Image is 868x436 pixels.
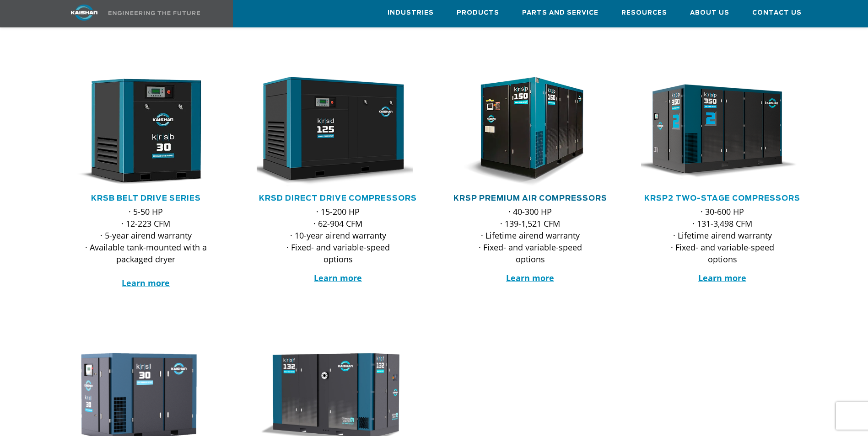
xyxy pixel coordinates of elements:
[621,8,667,18] span: Resources
[641,77,804,186] div: krsp350
[65,77,227,186] div: krsb30
[621,0,667,25] a: Resources
[659,206,786,265] p: · 30-600 HP · 131-3,498 CFM · Lifetime airend warranty · Fixed- and variable-speed options
[457,0,499,25] a: Products
[457,8,499,18] span: Products
[453,195,607,202] a: KRSP Premium Air Compressors
[752,8,802,18] span: Contact Us
[108,11,200,15] img: Engineering the future
[522,0,598,25] a: Parts and Service
[467,206,593,265] p: · 40-300 HP · 139-1,521 CFM · Lifetime airend warranty · Fixed- and variable-speed options
[690,0,729,25] a: About Us
[58,77,221,186] img: krsb30
[257,77,420,186] div: krsd125
[522,8,598,18] span: Parts and Service
[275,206,401,265] p: · 15-200 HP · 62-904 CFM · 10-year airend warranty · Fixed- and variable-speed options
[259,195,417,202] a: KRSD Direct Drive Compressors
[506,272,554,283] a: Learn more
[698,272,746,283] a: Learn more
[388,0,434,25] a: Industries
[388,8,434,18] span: Industries
[442,77,605,186] img: krsp150
[314,272,362,283] a: Learn more
[50,5,119,21] img: kaishan logo
[690,8,729,18] span: About Us
[752,0,802,25] a: Contact Us
[634,77,797,186] img: krsp350
[83,206,209,289] p: · 5-50 HP · 12-223 CFM · 5-year airend warranty · Available tank-mounted with a packaged dryer
[91,195,201,202] a: KRSB Belt Drive Series
[449,77,612,186] div: krsp150
[122,277,170,288] a: Learn more
[644,195,800,202] a: KRSP2 Two-Stage Compressors
[250,77,413,186] img: krsd125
